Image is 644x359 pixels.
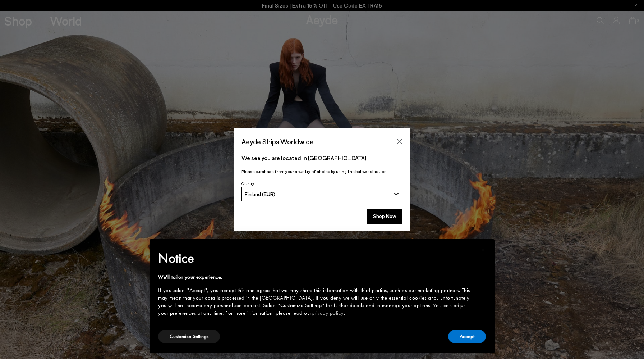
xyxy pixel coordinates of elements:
span: Aeyde Ships Worldwide [241,135,314,148]
span: × [481,244,486,255]
button: Accept [448,330,486,343]
button: Close this notice [474,241,492,259]
div: We'll tailor your experience. [158,273,474,281]
button: Close [394,136,405,147]
span: Country [241,181,254,186]
h2: Notice [158,249,474,268]
a: privacy policy [312,309,344,317]
p: Please purchase from your country of choice by using the below selection: [241,168,402,175]
p: We see you are located in [GEOGRAPHIC_DATA] [241,154,402,162]
div: If you select "Accept", you accept this and agree that we may share this information with third p... [158,287,474,317]
button: Customize Settings [158,330,220,343]
button: Shop Now [367,209,402,224]
span: Finland (EUR) [245,191,275,197]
